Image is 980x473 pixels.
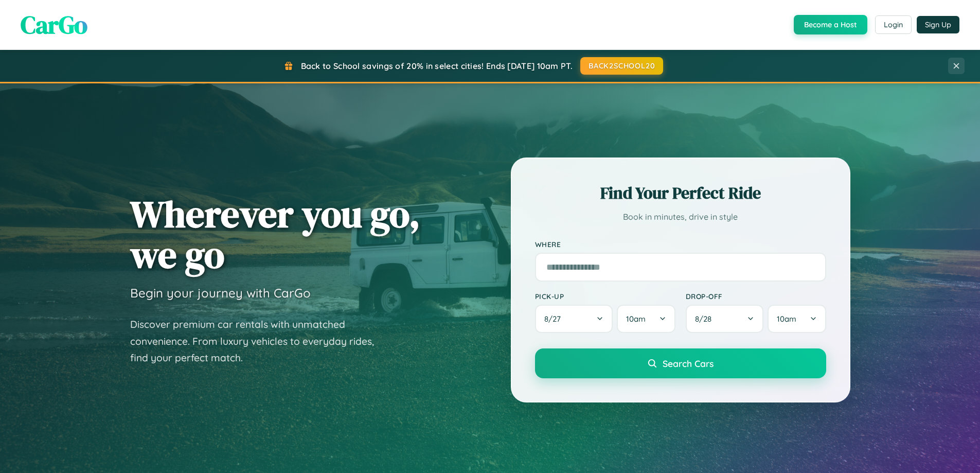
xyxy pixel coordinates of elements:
button: Search Cars [535,348,826,378]
span: 10am [626,314,646,324]
button: Login [875,15,912,34]
button: Sign Up [917,16,959,33]
label: Drop-off [686,292,826,301]
p: Discover premium car rentals with unmatched convenience. From luxury vehicles to everyday rides, ... [130,316,387,366]
span: Back to School savings of 20% in select cities! Ends [DATE] 10am PT. [301,61,573,71]
span: Search Cars [663,358,714,369]
button: BACK2SCHOOL20 [580,57,663,75]
h1: Wherever you go, we go [130,194,420,275]
h3: Begin your journey with CarGo [130,285,311,301]
span: 10am [777,314,796,324]
span: CarGo [21,8,87,42]
span: 8 / 27 [544,314,566,324]
button: 8/28 [686,305,764,333]
button: 10am [768,305,826,333]
button: 8/27 [535,305,613,333]
button: Become a Host [794,15,867,34]
p: Book in minutes, drive in style [535,209,826,224]
h2: Find Your Perfect Ride [535,182,826,204]
label: Where [535,240,826,249]
button: 10am [617,305,675,333]
span: 8 / 28 [695,314,717,324]
label: Pick-up [535,292,675,301]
